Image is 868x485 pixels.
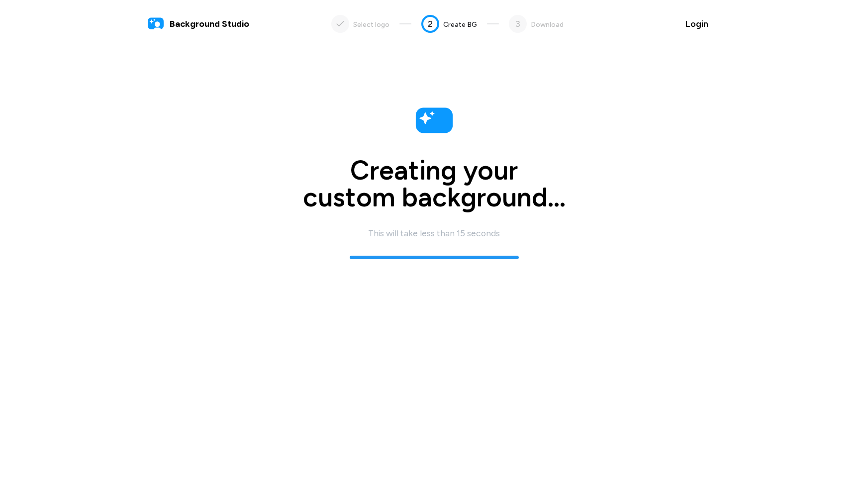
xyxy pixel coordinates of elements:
img: logo [413,99,455,141]
span: Login [685,17,708,31]
span: 3 [515,17,520,31]
span: Select logo [353,20,389,29]
div: This will take less than 15 seconds [368,227,500,240]
span: Background Studio [170,17,249,31]
h1: Creating your custom background... [255,157,613,211]
button: Login [673,12,721,36]
span: Download [531,20,564,29]
span: 2 [428,17,433,31]
img: logo [148,16,164,32]
a: Background Studio [148,16,249,32]
span: Create BG [443,20,477,29]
